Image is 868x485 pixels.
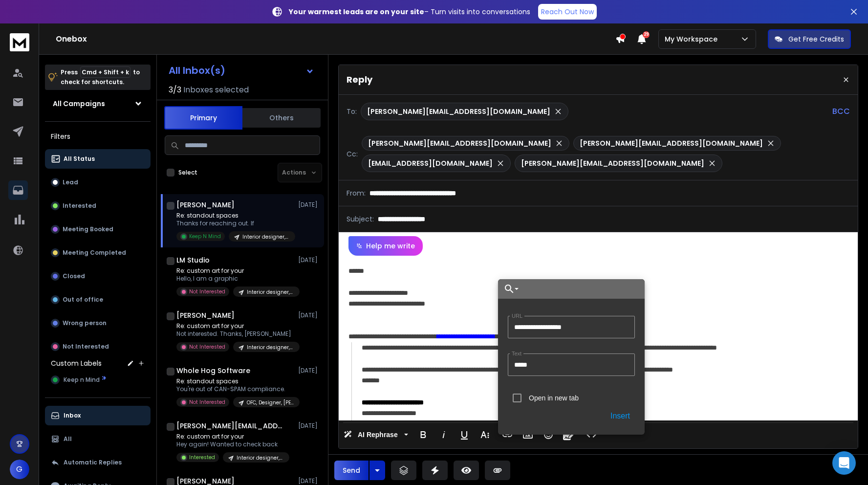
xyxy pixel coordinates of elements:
[606,407,635,425] button: Insert
[183,84,249,96] h3: Inboxes selected
[164,106,242,130] button: Primary
[176,322,294,330] p: Re: custom art for your
[176,421,284,431] h1: [PERSON_NAME][EMAIL_ADDRESS][DOMAIN_NAME]
[368,138,551,148] p: [PERSON_NAME][EMAIL_ADDRESS][DOMAIN_NAME]
[63,343,109,351] p: Not Interested
[176,200,235,210] h1: [PERSON_NAME]
[347,188,366,198] p: From:
[64,412,81,419] p: Inbox
[247,344,294,351] p: Interior designer, creative director, project mgr //1-100 // Architecture, Design firms
[51,358,102,368] h3: Custom Labels
[45,406,151,425] button: Inbox
[242,233,289,241] p: Interior designer, creative director, project mgr //1-100 // Architecture, Design firms
[498,425,517,444] button: Insert Link (⌘K)
[347,149,358,159] p: Cc:
[176,330,294,338] p: Not interested. Thanks, [PERSON_NAME]
[510,313,524,319] label: URL
[176,377,294,385] p: Re: standout spaces
[64,459,122,466] p: Automatic Replies
[334,461,369,480] button: Send
[643,31,650,38] span: 29
[541,7,594,17] p: Reach Out Now
[242,107,321,129] button: Others
[368,158,493,168] p: [EMAIL_ADDRESS][DOMAIN_NAME]
[342,425,410,444] button: AI Rephrase
[176,441,289,448] p: Hey again! Wanted to check back
[455,425,474,444] button: Underline (⌘U)
[510,351,523,357] label: Text
[45,453,151,472] button: Automatic Replies
[582,425,601,444] button: Code View
[169,84,181,96] span: 3 / 3
[63,178,78,186] p: Lead
[298,477,320,485] p: [DATE]
[176,385,294,393] p: You're out of CAN-SPAM compliance.
[289,7,530,17] p: – Turn visits into conversations
[63,319,107,327] p: Wrong person
[347,214,374,224] p: Subject:
[45,266,151,286] button: Closed
[63,272,85,280] p: Closed
[56,33,615,45] h1: Onebox
[10,460,29,479] button: G
[176,220,294,227] p: Thanks for reaching out. If
[45,337,151,356] button: Not Interested
[560,425,578,444] button: Signature
[519,425,537,444] button: Insert Image (⌘P)
[521,158,704,168] p: [PERSON_NAME][EMAIL_ADDRESS][DOMAIN_NAME]
[189,398,225,406] p: Not Interested
[298,256,320,264] p: [DATE]
[367,107,550,116] p: [PERSON_NAME][EMAIL_ADDRESS][DOMAIN_NAME]
[237,454,283,462] p: Interior designer, creative director, project mgr //1-100 // Architecture, Design firms
[176,212,294,220] p: Re: standout spaces
[189,343,225,351] p: Not Interested
[45,370,151,390] button: Keep n Mind
[45,243,151,263] button: Meeting Completed
[176,366,250,375] h1: Whole Hog Software
[189,288,225,295] p: Not Interested
[498,279,521,299] button: Choose Link
[45,130,151,143] h3: Filters
[189,454,215,461] p: Interested
[80,66,130,78] span: Cmd + Shift + k
[356,431,400,439] span: AI Rephrase
[61,67,140,87] p: Press to check for shortcuts.
[63,249,126,257] p: Meeting Completed
[298,201,320,209] p: [DATE]
[63,296,103,304] p: Out of office
[832,106,850,117] p: BCC
[189,233,221,240] p: Keep N Mind
[580,138,763,148] p: [PERSON_NAME][EMAIL_ADDRESS][DOMAIN_NAME]
[45,173,151,192] button: Lead
[45,196,151,216] button: Interested
[45,429,151,449] button: All
[414,425,433,444] button: Bold (⌘B)
[788,34,844,44] p: Get Free Credits
[347,73,372,87] p: Reply
[45,94,151,113] button: All Campaigns
[45,220,151,239] button: Meeting Booked
[538,4,597,20] a: Reach Out Now
[176,433,289,441] p: Re: custom art for your
[529,394,579,402] label: Open in new tab
[347,107,357,116] p: To:
[539,425,558,444] button: Emoticons
[63,202,96,210] p: Interested
[161,61,322,80] button: All Inbox(s)
[169,66,225,75] h1: All Inbox(s)
[298,367,320,375] p: [DATE]
[45,313,151,333] button: Wrong person
[247,399,294,406] p: OFC, Designer, [PERSON_NAME] // 500+ // Staging Cos
[768,29,851,49] button: Get Free Credits
[176,275,294,283] p: Hello, I am a graphic
[176,267,294,275] p: Re: custom art for your
[63,225,113,233] p: Meeting Booked
[45,149,151,169] button: All Status
[53,99,105,109] h1: All Campaigns
[64,376,100,384] span: Keep n Mind
[176,310,235,320] h1: [PERSON_NAME]
[348,236,423,256] button: Help me write
[832,451,856,475] div: Open Intercom Messenger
